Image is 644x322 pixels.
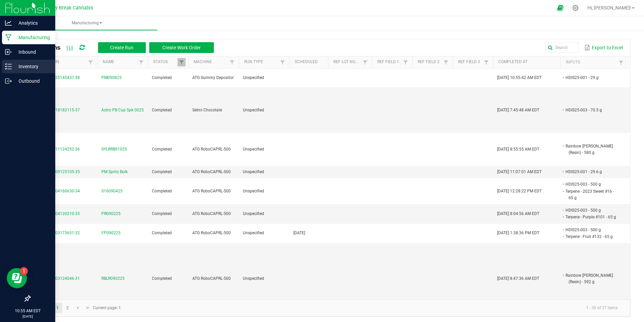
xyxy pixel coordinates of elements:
li: Terpene - Fruit #132 - 65 g [565,233,618,240]
a: MachineSortable [194,59,228,65]
a: ScheduledSortable [295,59,325,65]
span: [DATE] 8:04:56 AM EDT [497,211,539,216]
span: MP-20250904160630-34 [34,189,80,193]
span: FP090225 [101,230,121,236]
span: Open Ecommerce Menu [553,1,568,15]
li: Terpene - Purple #101 - 65 g [565,214,618,220]
span: Hi, [PERSON_NAME]! [587,5,631,10]
span: Create Run [110,45,133,50]
span: MP-20250925145437-38 [34,75,80,80]
li: Terpene - 2023 Sweet #16 - 65 g [565,188,618,201]
li: HDIS25-003 - 500 g [565,181,618,188]
span: ATG RoboCAPRL-500 [192,276,231,281]
span: ATG RoboCAPRL-500 [192,189,231,193]
button: Create Run [98,42,146,53]
span: ATG RoboCAPRL-500 [192,231,231,235]
a: Filter [401,58,410,66]
a: Ref Field 1Sortable [377,59,401,65]
span: Unspecified [243,231,264,235]
a: Run TypeSortable [244,59,278,65]
a: Filter [178,58,186,66]
a: Ref Lot NumberSortable [333,59,361,65]
li: Rainbow [PERSON_NAME] (Resin) - 580 g [565,143,618,156]
p: Inventory [12,62,52,71]
span: Go to the last page [85,305,91,311]
span: Unspecified [243,75,264,80]
button: Export to Excel [583,42,624,53]
span: MP-20250909125105-35 [34,169,80,174]
span: Completed [152,108,172,112]
inline-svg: Inbound [5,49,12,55]
span: Completed [152,189,172,193]
a: ExtractionSortable [35,59,86,65]
span: MP-20250904120210-33 [34,211,80,216]
p: [DATE] [3,314,52,319]
span: MP-20250903124046-31 [34,276,80,281]
inline-svg: Inventory [5,63,12,70]
li: HDIS25-003 - 500 g [565,207,618,214]
li: HDIS25-001 - 29 g [565,74,618,81]
iframe: Resource center unread badge [20,267,28,275]
span: Unspecified [243,189,264,193]
a: Go to the next page [73,303,83,313]
span: [DATE] 1:38:36 PM EDT [497,231,539,235]
span: Lucky Break Cannabis [45,5,93,11]
span: MP-20250918182115-37 [34,108,80,112]
p: Inbound [12,48,52,56]
span: MP-20250911124252-36 [34,147,80,152]
span: PM Spritz Bulk [101,169,128,175]
a: Manufacturing [16,16,157,30]
span: ATG RoboCAPRL-500 [192,147,231,152]
li: Rainbow [PERSON_NAME] (Resin) - 592 g [565,272,618,285]
p: Analytics [12,19,52,27]
span: SYLRRB91025 [101,146,127,153]
a: Filter [361,58,369,66]
iframe: Resource center [7,268,27,288]
a: Page 1 [53,303,62,313]
a: Filter [482,58,490,66]
th: Inputs [560,56,628,69]
span: ATG RoboCAPRL-500 [192,211,231,216]
span: Astro PB Cup 5pk 0025 [101,107,144,113]
span: Unspecified [243,211,264,216]
span: PR090225 [101,211,121,217]
span: [DATE] 10:55:42 AM EDT [497,75,542,80]
inline-svg: Analytics [5,20,12,26]
span: [DATE] 11:07:01 AM EDT [497,169,542,174]
span: [DATE] 8:55:55 AM EDT [497,147,539,152]
a: Page 2 [63,303,72,313]
a: NameSortable [103,59,137,65]
span: Completed [152,231,172,235]
kendo-pager-info: 1 - 30 of 37 items [125,302,623,314]
a: Ref Field 2Sortable [418,59,442,65]
input: Search [545,43,579,53]
span: Completed [152,211,172,216]
a: Filter [617,58,625,67]
span: Completed [152,147,172,152]
p: 10:55 AM EDT [3,308,52,314]
a: Filter [442,58,450,66]
span: Completed [152,75,172,80]
span: S16090425 [101,188,123,194]
a: Go to the last page [83,303,93,313]
inline-svg: Outbound [5,78,12,84]
a: Filter [87,58,95,66]
li: HDIS25-001 - 29.6 g [565,168,618,175]
span: Completed [152,169,172,174]
span: Selmi Chocolate [192,108,222,112]
button: Create Work Order [149,42,214,53]
span: Unspecified [243,108,264,112]
span: [DATE] 7:45:48 AM EDT [497,108,539,112]
span: [DATE] 12:28:22 PM EDT [497,189,542,193]
li: HDIS25-003 - 70.5 g [565,107,618,113]
span: Create Work Order [162,45,201,50]
span: ATG RoboCAPRL-500 [192,169,231,174]
span: MP-20250903173651-32 [34,231,80,235]
li: HDIS25-003 - 500 g [565,226,618,233]
a: StatusSortable [153,59,177,65]
span: Completed [152,276,172,281]
span: [DATE] [293,231,305,235]
a: Filter [137,58,145,66]
a: Filter [228,58,236,66]
span: RBLR090225 [101,275,125,282]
